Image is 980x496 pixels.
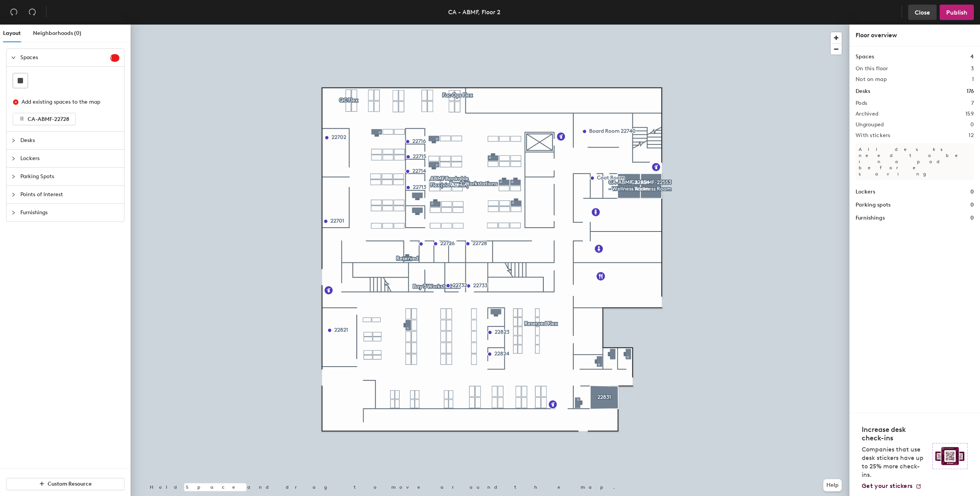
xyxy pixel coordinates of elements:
[20,49,110,66] span: Spaces
[856,143,974,180] p: All desks need to be in a pod before saving
[856,66,888,72] h2: On this floor
[823,479,842,491] button: Help
[856,53,874,61] h1: Spaces
[110,54,119,62] sup: 1
[862,482,912,489] span: Get your stickers
[856,201,891,209] h1: Parking spots
[970,53,974,61] h1: 4
[11,55,16,60] span: expanded
[20,150,119,167] span: Lockers
[20,186,119,203] span: Points of Interest
[856,132,891,139] h2: With stickers
[110,55,119,61] span: 1
[856,76,887,83] h2: Not on map
[6,478,124,490] button: Custom Resource
[856,87,870,96] h1: Desks
[10,8,18,16] span: undo
[970,201,974,209] h1: 0
[11,138,16,143] span: collapsed
[856,188,875,196] h1: Lockers
[856,31,974,40] div: Floor overview
[13,113,76,125] button: CA-ABMF-22728
[967,87,974,96] h1: 176
[970,188,974,196] h1: 0
[856,100,867,106] h2: Pods
[972,76,974,83] h2: 1
[968,132,974,139] h2: 12
[11,174,16,179] span: collapsed
[11,210,16,215] span: collapsed
[25,5,40,20] button: Redo (⌘ + ⇧ + Z)
[965,111,974,117] h2: 159
[20,168,119,185] span: Parking Spots
[915,9,930,16] span: Close
[940,5,974,20] button: Publish
[3,30,21,36] span: Layout
[946,9,967,16] span: Publish
[28,116,69,122] span: CA-ABMF-22728
[20,204,119,222] span: Furnishings
[11,156,16,161] span: collapsed
[862,445,928,479] p: Companies that use desk stickers have up to 25% more check-ins.
[971,66,974,72] h2: 3
[6,5,22,20] button: Undo (⌘ + Z)
[856,122,884,128] h2: Ungrouped
[856,214,885,222] h1: Furnishings
[862,482,922,490] a: Get your stickers
[11,192,16,197] span: collapsed
[13,99,18,105] span: close-circle
[33,30,81,36] span: Neighborhoods (0)
[908,5,937,20] button: Close
[20,132,119,149] span: Desks
[22,98,113,106] div: Add existing spaces to the map
[971,100,974,106] h2: 7
[48,481,92,487] span: Custom Resource
[932,443,968,469] img: Sticker logo
[856,111,878,117] h2: Archived
[862,425,928,442] h4: Increase desk check-ins
[970,214,974,222] h1: 0
[970,122,974,128] h2: 0
[448,7,500,17] div: CA - ABMF, Floor 2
